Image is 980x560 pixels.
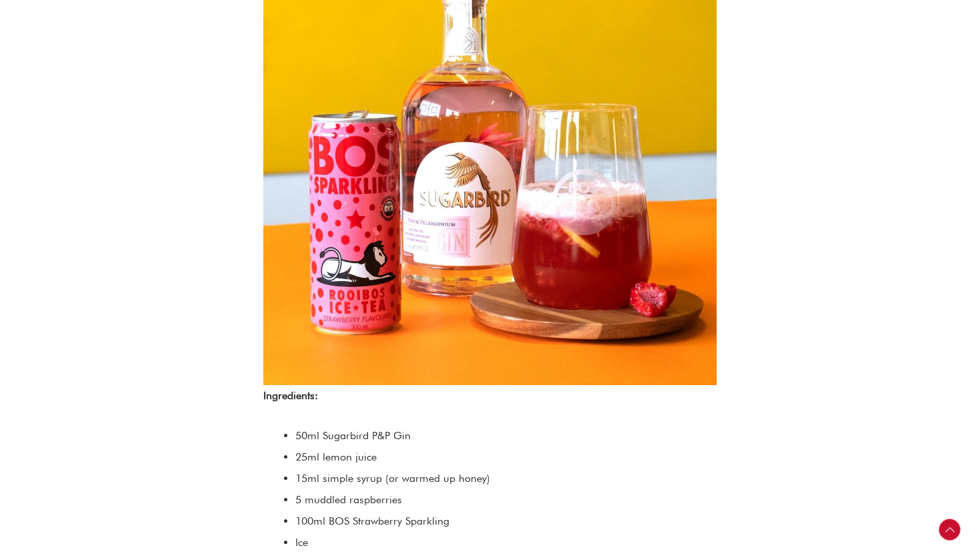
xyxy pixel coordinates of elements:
[295,532,717,553] li: Ice
[295,511,717,532] li: 100ml BOS Strawberry Sparkling
[263,389,318,402] strong: Ingredients:
[295,447,717,468] li: 25ml lemon juice
[295,489,717,511] li: 5 muddled raspberries
[295,425,717,447] li: 50ml Sugarbird P&P Gin
[295,468,717,489] li: 15ml simple syrup (or warmed up honey)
